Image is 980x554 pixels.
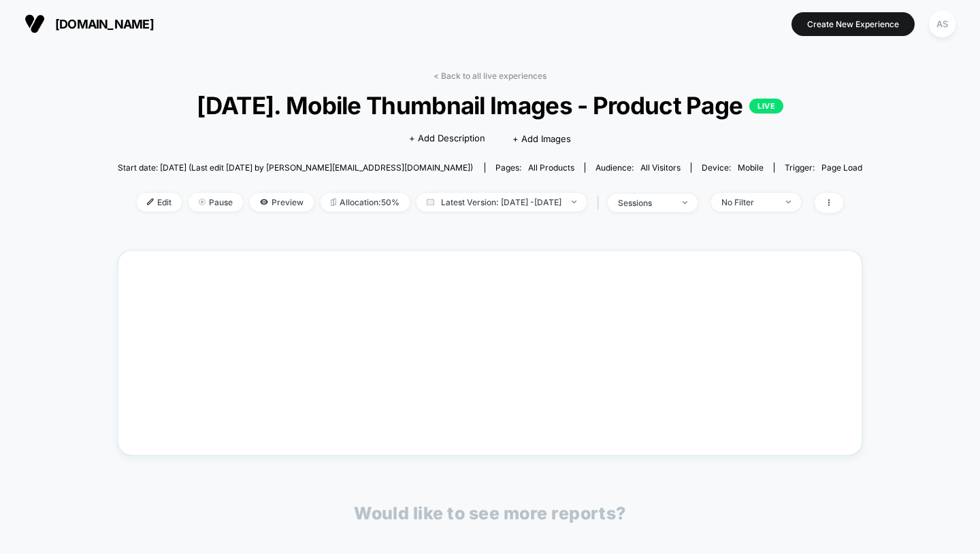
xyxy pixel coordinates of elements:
[738,162,764,173] span: mobile
[683,201,687,204] img: end
[785,162,862,173] div: Trigger:
[409,132,485,145] span: + Add Description
[331,198,336,206] img: rebalance
[691,162,774,173] span: Device:
[593,193,608,213] span: |
[572,201,576,203] img: end
[321,193,410,211] span: Allocation: 50%
[189,193,243,211] span: Pause
[55,17,154,31] span: [DOMAIN_NAME]
[929,11,955,37] div: AS
[786,201,791,203] img: end
[118,162,473,173] span: Start date: [DATE] (Last edit [DATE] by [PERSON_NAME][EMAIL_ADDRESS][DOMAIN_NAME])
[354,503,626,523] p: Would like to see more reports?
[427,198,434,205] img: calendar
[199,198,206,205] img: end
[721,197,776,207] div: No Filter
[528,162,574,173] span: all products
[154,91,825,120] span: [DATE]. Mobile Thumbnail Images - Product Page
[512,133,571,144] span: + Add Images
[137,193,182,211] span: Edit
[618,198,672,208] div: sessions
[749,99,783,114] p: LIVE
[821,162,862,173] span: Page Load
[595,162,681,173] div: Audience:
[20,13,158,35] button: [DOMAIN_NAME]
[24,14,45,34] img: Visually logo
[640,162,681,173] span: All Visitors
[416,193,587,211] span: Latest Version: [DATE] - [DATE]
[791,12,915,36] button: Create New Experience
[495,162,574,173] div: Pages:
[250,193,314,211] span: Preview
[925,10,960,38] button: AS
[147,198,154,205] img: edit
[434,71,546,81] a: < Back to all live experiences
